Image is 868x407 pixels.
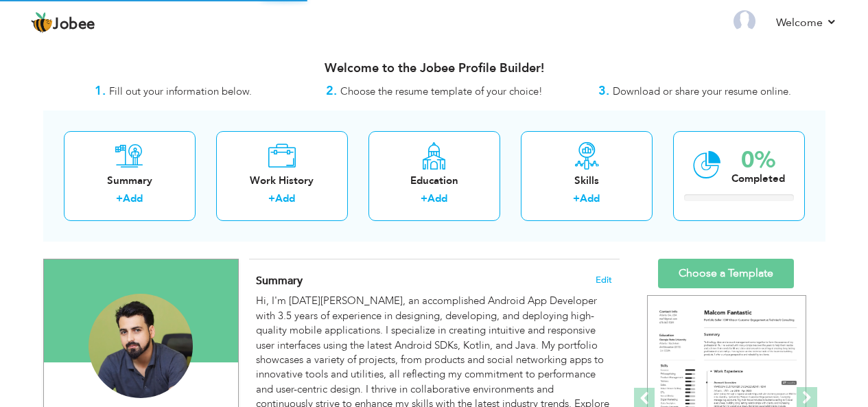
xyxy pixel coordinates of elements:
[731,149,785,172] div: 0%
[421,191,427,206] label: +
[53,17,95,32] span: Jobee
[427,191,447,205] a: Add
[598,82,609,100] strong: 3.
[734,10,755,32] img: Profile Img
[596,275,612,285] span: Edit
[256,273,303,288] span: Summary
[532,174,642,188] div: Skills
[268,191,275,206] label: +
[109,84,252,98] span: Fill out your information below.
[31,12,53,34] img: jobee.io
[326,82,337,100] strong: 2.
[123,191,143,205] a: Add
[75,174,185,188] div: Summary
[379,174,489,188] div: Education
[573,191,580,206] label: +
[275,191,295,205] a: Add
[256,274,611,288] h4: Adding a summary is a quick and easy way to highlight your experience and interests.
[340,84,543,98] span: Choose the resume template of your choice!
[658,259,794,288] a: Choose a Template
[227,174,337,188] div: Work History
[43,62,825,75] h3: Welcome to the Jobee Profile Builder!
[89,294,193,398] img: RAJA IRFAN Khan
[776,14,837,31] a: Welcome
[116,191,123,206] label: +
[731,172,785,186] div: Completed
[580,191,600,205] a: Add
[31,12,95,34] a: Jobee
[95,82,106,100] strong: 1.
[613,84,791,98] span: Download or share your resume online.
